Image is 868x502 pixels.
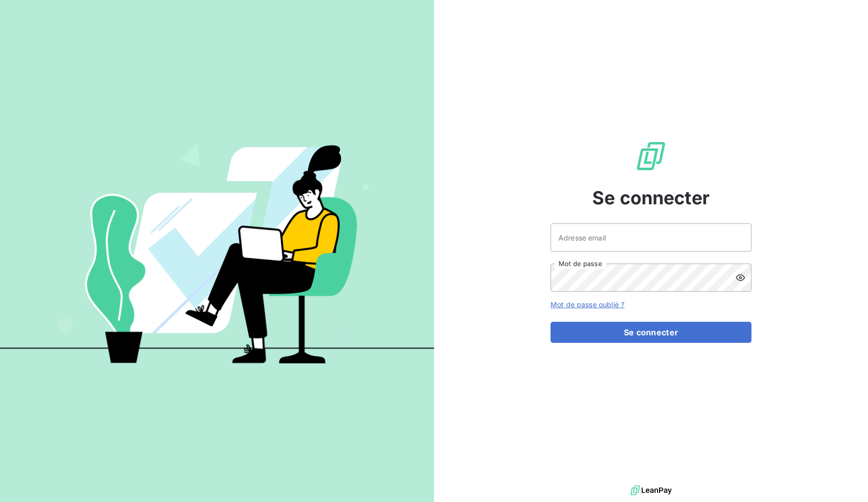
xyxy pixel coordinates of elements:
img: logo [630,483,672,498]
button: Se connecter [551,322,751,343]
input: placeholder [551,223,751,252]
img: Logo LeanPay [635,140,667,172]
span: Se connecter [592,184,710,211]
a: Mot de passe oublié ? [551,300,624,309]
